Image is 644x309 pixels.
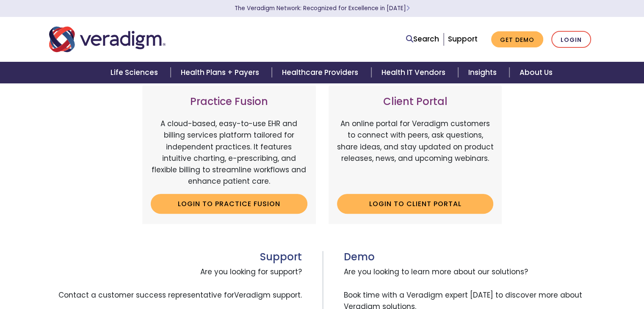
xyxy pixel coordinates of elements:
[272,62,371,83] a: Healthcare Providers
[151,96,307,108] h3: Practice Fusion
[551,31,591,48] a: Login
[49,263,302,304] span: Are you looking for support? Contact a customer success representative for
[235,4,410,12] a: The Veradigm Network: Recognized for Excellence in [DATE]Learn More
[49,25,166,53] img: Veradigm logo
[151,118,307,187] p: A cloud-based, easy-to-use EHR and billing services platform tailored for independent practices. ...
[234,290,302,300] span: Veradigm support.
[337,194,494,213] a: Login to Client Portal
[337,118,494,187] p: An online portal for Veradigm customers to connect with peers, ask questions, share ideas, and st...
[337,96,494,108] h3: Client Portal
[458,62,509,83] a: Insights
[509,62,563,83] a: About Us
[171,62,272,83] a: Health Plans + Payers
[406,4,410,12] span: Learn More
[371,62,458,83] a: Health IT Vendors
[491,31,543,48] a: Get Demo
[151,194,307,213] a: Login to Practice Fusion
[406,33,439,45] a: Search
[49,251,302,263] h3: Support
[100,62,171,83] a: Life Sciences
[344,251,595,263] h3: Demo
[448,34,478,44] a: Support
